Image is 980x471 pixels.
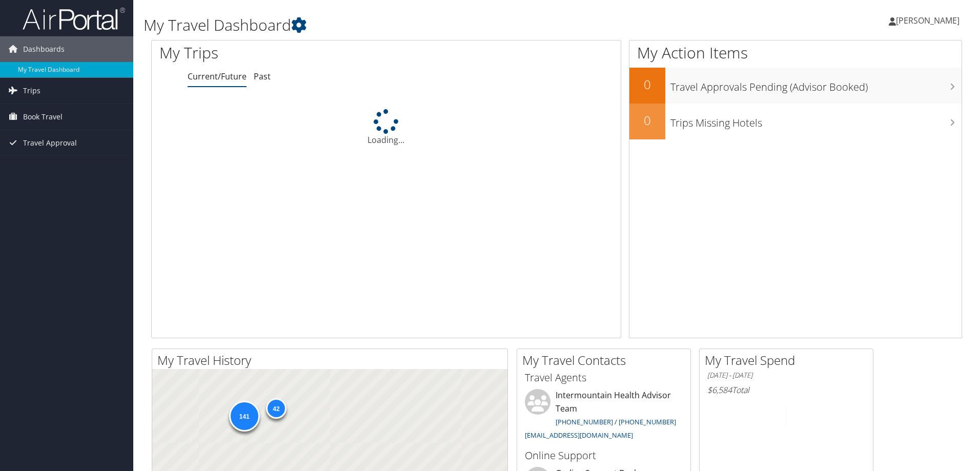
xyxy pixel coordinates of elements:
h3: Travel Approvals Pending (Advisor Booked) [670,75,962,94]
div: 141 [229,401,259,432]
h1: My Trips [159,42,418,64]
h2: 0 [629,76,665,93]
div: 42 [266,398,287,418]
a: [EMAIL_ADDRESS][DOMAIN_NAME] [525,431,633,440]
h2: My Travel History [157,352,507,369]
a: Past [254,71,271,82]
h3: Trips Missing Hotels [670,111,962,130]
h6: Total [707,384,865,396]
li: Intermountain Health Advisor Team [520,389,688,444]
h1: My Travel Dashboard [144,14,695,36]
div: Loading... [152,109,621,146]
h2: My Travel Spend [705,352,873,369]
span: [PERSON_NAME] [896,15,959,26]
h3: Online Support [525,448,683,463]
a: 0Travel Approvals Pending (Advisor Booked) [629,68,962,104]
span: Trips [23,78,40,104]
span: Dashboards [23,36,65,62]
h3: Travel Agents [525,371,683,385]
span: Travel Approval [23,130,77,156]
img: airportal-logo.png [23,7,125,31]
a: 0Trips Missing Hotels [629,104,962,139]
a: [PHONE_NUMBER] / [PHONE_NUMBER] [556,417,676,426]
a: [PERSON_NAME] [889,5,970,36]
h6: [DATE] - [DATE] [707,371,865,380]
span: Book Travel [23,104,63,130]
a: Current/Future [188,71,247,82]
h1: My Action Items [629,42,962,64]
h2: My Travel Contacts [522,352,690,369]
h2: 0 [629,112,665,129]
span: $6,584 [707,384,732,396]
